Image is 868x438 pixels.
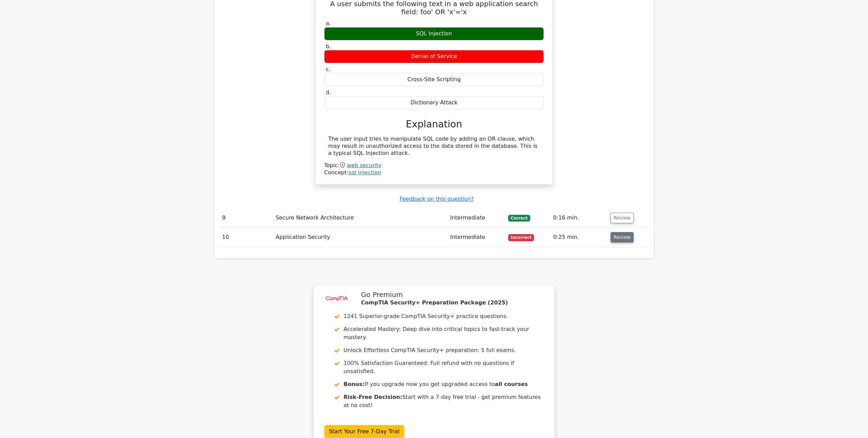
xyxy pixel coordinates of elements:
td: Intermediate [447,208,505,228]
div: The user input tries to manipulate SQL code by adding an OR clause, which may result in unauthori... [328,136,540,157]
td: 0:16 min. [550,208,608,228]
td: 9 [219,208,273,228]
a: web security [347,162,382,169]
a: sql injection [349,169,381,176]
span: b. [326,43,331,50]
td: 10 [219,228,273,247]
span: Correct [508,215,530,222]
div: Denial of Service [324,50,544,63]
div: SQL Injection [324,27,544,40]
h3: Explanation [328,119,540,130]
div: Topic: [324,162,544,169]
td: 0:25 min. [550,228,608,247]
button: Review [611,232,634,243]
td: Secure Network Architecture [273,208,447,228]
a: Feedback on this question? [400,196,474,202]
span: a. [326,20,331,27]
button: Review [611,213,634,223]
span: Incorrect [508,234,534,241]
td: Application Security [273,228,447,247]
a: Start Your Free 7-Day Trial [324,425,404,438]
td: Intermediate [447,228,505,247]
span: c. [326,66,331,72]
div: Dictionary Attack [324,96,544,109]
span: d. [326,89,331,95]
div: Concept: [324,169,544,176]
div: Cross-Site Scripting [324,73,544,86]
